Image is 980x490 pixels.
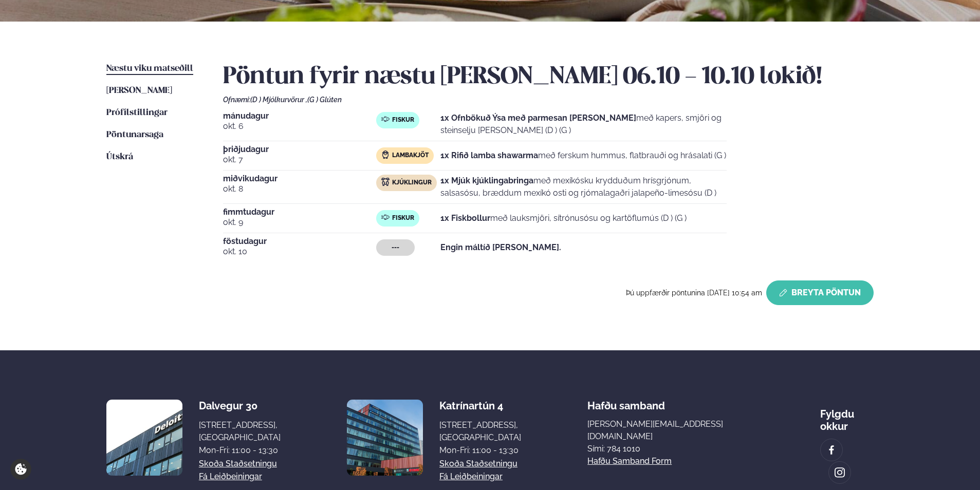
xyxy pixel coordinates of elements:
[626,289,762,297] span: Þú uppfærðir pöntunina [DATE] 10:54 am
[820,400,874,432] div: Fylgdu okkur
[440,176,533,185] strong: 1x Mjúk kjúklingabringa
[381,150,390,159] img: Lamb.svg
[106,129,163,141] a: Pöntunarsaga
[392,116,414,124] span: Fiskur
[307,96,342,104] span: (G ) Glúten
[821,439,842,461] a: image alt
[223,183,376,195] span: okt. 8
[10,459,31,480] a: Cookie settings
[199,400,281,412] div: Dalvegur 30
[223,175,376,183] span: miðvikudagur
[347,400,423,476] img: image alt
[439,470,503,483] a: Fá leiðbeiningar
[392,152,429,160] span: Lambakjöt
[392,214,414,222] span: Fiskur
[199,444,281,457] div: Mon-Fri: 11:00 - 13:30
[392,179,432,187] span: Kjúklingur
[199,419,281,444] div: [STREET_ADDRESS], [GEOGRAPHIC_DATA]
[439,444,521,457] div: Mon-Fri: 11:00 - 13:30
[106,63,193,75] a: Næstu viku matseðill
[439,400,521,412] div: Katrínartún 4
[106,86,172,95] span: [PERSON_NAME]
[440,212,687,224] p: með lauksmjöri, sítrónusósu og kartöflumús (D ) (G )
[587,418,754,443] a: [PERSON_NAME][EMAIL_ADDRESS][DOMAIN_NAME]
[381,213,390,221] img: fish.svg
[587,443,754,455] p: Sími: 784 1010
[440,112,727,137] p: með kapers, smjöri og steinselju [PERSON_NAME] (D ) (G )
[250,96,307,104] span: (D ) Mjólkurvörur ,
[440,213,490,223] strong: 1x Fiskbollur
[829,462,850,483] a: image alt
[223,216,376,229] span: okt. 9
[766,280,874,305] button: Breyta Pöntun
[826,444,837,456] img: image alt
[392,243,399,252] span: ---
[199,458,277,470] a: Skoða staðsetningu
[106,153,133,161] span: Útskrá
[223,120,376,133] span: okt. 6
[106,108,168,117] span: Prófílstillingar
[106,130,163,139] span: Pöntunarsaga
[223,63,874,91] h2: Pöntun fyrir næstu [PERSON_NAME] 06.10 - 10.10 lokið!
[440,242,561,252] strong: Engin máltíð [PERSON_NAME].
[440,149,726,162] p: með ferskum hummus, flatbrauði og hrásalati (G )
[223,246,376,258] span: okt. 10
[440,175,727,199] p: með mexíkósku krydduðum hrísgrjónum, salsasósu, bræddum mexíkó osti og rjómalagaðri jalapeño-lime...
[106,107,168,119] a: Prófílstillingar
[381,115,390,123] img: fish.svg
[440,150,538,160] strong: 1x Rifið lamba shawarma
[223,208,376,216] span: fimmtudagur
[223,96,874,104] div: Ofnæmi:
[106,400,182,476] img: image alt
[440,113,636,123] strong: 1x Ofnbökuð Ýsa með parmesan [PERSON_NAME]
[223,112,376,120] span: mánudagur
[223,145,376,154] span: þriðjudagur
[439,458,517,470] a: Skoða staðsetningu
[381,178,390,186] img: chicken.svg
[199,470,262,483] a: Fá leiðbeiningar
[106,151,133,163] a: Útskrá
[223,154,376,166] span: okt. 7
[223,237,376,246] span: föstudagur
[834,467,845,479] img: image alt
[587,455,672,467] a: Hafðu samband form
[106,64,193,73] span: Næstu viku matseðill
[106,85,172,97] a: [PERSON_NAME]
[587,391,665,412] span: Hafðu samband
[439,419,521,444] div: [STREET_ADDRESS], [GEOGRAPHIC_DATA]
